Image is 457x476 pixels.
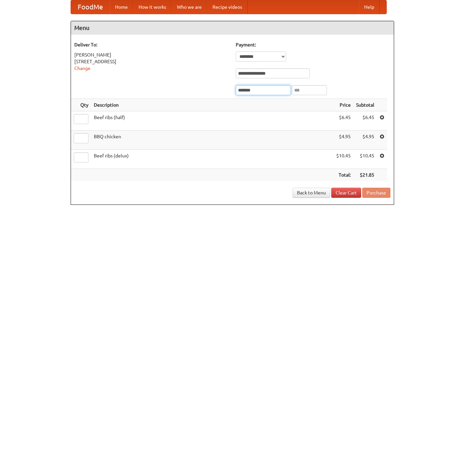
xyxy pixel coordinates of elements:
[91,150,334,169] td: Beef ribs (delux)
[207,0,247,14] a: Recipe videos
[293,188,330,198] a: Back to Menu
[74,58,229,65] div: [STREET_ADDRESS]
[133,0,172,14] a: How it works
[71,21,394,35] h4: Menu
[362,188,390,198] button: Purchase
[353,169,377,181] th: $21.85
[334,99,353,111] th: Price
[91,99,334,111] th: Description
[334,131,353,150] td: $4.95
[91,111,334,131] td: Beef ribs (half)
[353,131,377,150] td: $4.95
[110,0,133,14] a: Home
[71,99,91,111] th: Qty
[74,41,229,48] h5: Deliver To:
[331,188,361,198] a: Clear Cart
[74,51,229,58] div: [PERSON_NAME]
[334,111,353,131] td: $6.45
[334,169,353,181] th: Total:
[353,150,377,169] td: $10.45
[172,0,207,14] a: Who we are
[359,0,380,14] a: Help
[74,66,90,71] a: Change
[353,111,377,131] td: $6.45
[334,150,353,169] td: $10.45
[71,0,110,14] a: FoodMe
[236,41,390,48] h5: Payment:
[353,99,377,111] th: Subtotal
[91,131,334,150] td: BBQ chicken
